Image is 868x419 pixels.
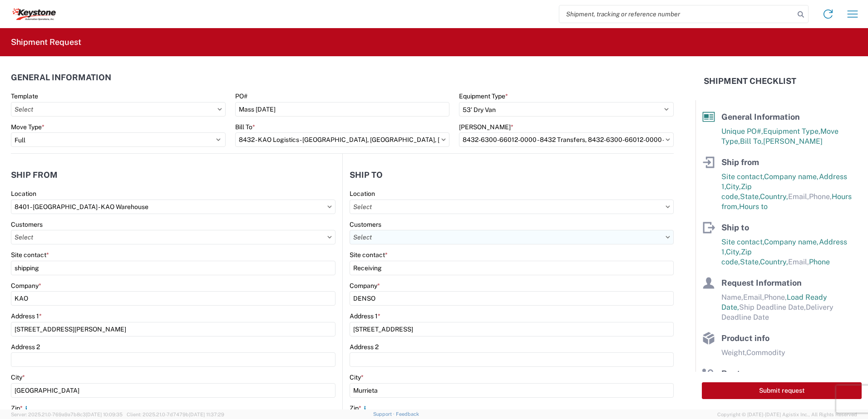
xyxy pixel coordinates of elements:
[726,248,741,256] span: City,
[721,293,743,302] span: Name,
[740,192,760,201] span: State,
[721,112,800,122] span: General Information
[726,182,741,191] span: City,
[11,200,335,214] input: Select
[788,258,809,266] span: Email,
[11,92,38,100] label: Template
[11,343,40,351] label: Address 2
[702,382,862,399] button: Submit request
[721,278,802,287] span: Request Information
[350,190,375,198] label: Location
[763,127,820,136] span: Equipment Type,
[11,412,123,417] span: Server: 2025.21.0-769a9a7b8c3
[760,192,788,201] span: Country,
[11,404,30,412] label: Zip
[350,230,674,244] input: Select
[11,220,43,229] label: Customers
[11,102,226,117] input: Select
[235,132,450,147] input: Select
[764,293,787,302] span: Phone,
[350,282,380,290] label: Company
[350,404,369,412] label: Zip
[743,293,764,302] span: Email,
[350,373,364,381] label: City
[11,373,25,381] label: City
[11,312,42,320] label: Address 1
[350,251,388,259] label: Site contact
[739,303,806,312] span: Ship Deadline Date,
[809,192,832,201] span: Phone,
[86,412,123,417] span: [DATE] 10:09:35
[764,172,819,181] span: Company name,
[721,238,764,246] span: Site contact,
[350,200,674,214] input: Select
[717,410,857,419] span: Copyright © [DATE]-[DATE] Agistix Inc., All Rights Reserved
[459,132,674,147] input: Select
[235,92,247,100] label: PO#
[459,123,513,131] label: [PERSON_NAME]
[788,192,809,201] span: Email,
[11,282,41,290] label: Company
[764,238,819,246] span: Company name,
[11,73,111,82] h2: General Information
[373,411,396,417] a: Support
[350,220,381,229] label: Customers
[127,412,224,417] span: Client: 2025.21.0-7d7479b
[11,190,36,198] label: Location
[235,123,255,131] label: Bill To
[721,172,764,181] span: Site contact,
[189,412,224,417] span: [DATE] 11:37:29
[11,171,58,180] h2: Ship from
[350,343,379,351] label: Address 2
[559,5,794,23] input: Shipment, tracking or reference number
[11,37,81,48] h2: Shipment Request
[809,258,830,266] span: Phone
[11,230,335,244] input: Select
[350,312,380,320] label: Address 1
[721,369,745,378] span: Route
[739,202,768,211] span: Hours to
[350,171,383,180] h2: Ship to
[721,157,759,167] span: Ship from
[760,258,788,266] span: Country,
[396,411,419,417] a: Feedback
[721,333,769,343] span: Product info
[746,348,785,357] span: Commodity
[740,258,760,266] span: State,
[721,348,746,357] span: Weight,
[721,223,749,232] span: Ship to
[763,137,823,146] span: [PERSON_NAME]
[11,123,44,131] label: Move Type
[721,127,763,136] span: Unique PO#,
[740,137,763,146] span: Bill To,
[11,251,49,259] label: Site contact
[459,92,508,100] label: Equipment Type
[704,76,796,87] h2: Shipment Checklist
